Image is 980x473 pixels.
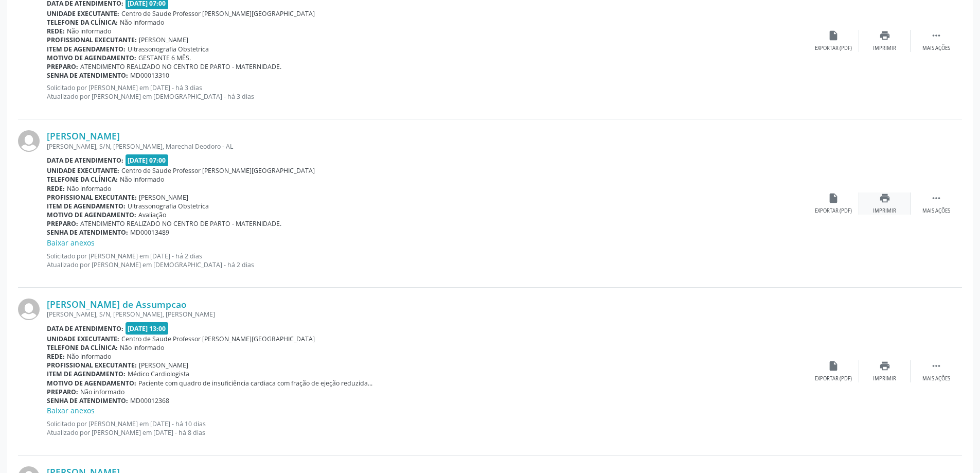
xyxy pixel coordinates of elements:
[47,71,128,80] b: Senha de atendimento:
[47,184,65,193] b: Rede:
[931,360,942,372] i: 
[47,193,137,202] b: Profissional executante:
[126,322,169,334] span: [DATE] 13:00
[120,343,164,352] span: Não informado
[47,166,119,175] b: Unidade executante:
[121,335,315,343] span: Centro de Saude Professor [PERSON_NAME][GEOGRAPHIC_DATA]
[922,375,950,382] div: Mais ações
[47,54,136,62] b: Motivo de agendamento:
[47,211,136,219] b: Motivo de agendamento:
[879,30,890,41] i: print
[47,62,78,71] b: Preparo:
[120,175,164,184] span: Não informado
[47,370,126,378] b: Item de agendamento:
[815,375,852,382] div: Exportar (PDF)
[47,36,137,44] b: Profissional executante:
[47,130,120,142] a: [PERSON_NAME]
[18,130,40,152] img: img
[47,419,808,437] p: Solicitado por [PERSON_NAME] em [DATE] - há 10 dias Atualizado por [PERSON_NAME] em [DATE] - há 8...
[67,184,111,193] span: Não informado
[922,207,950,215] div: Mais ações
[47,142,808,151] div: [PERSON_NAME], S/N, [PERSON_NAME], Marechal Deodoro - AL
[815,207,852,215] div: Exportar (PDF)
[138,379,372,388] span: Paciente com quadro de insuficiência cardiaca com fração de ejeção reduzida...
[47,396,128,405] b: Senha de atendimento:
[47,343,118,352] b: Telefone da clínica:
[47,324,123,333] b: Data de atendimento:
[138,211,166,219] span: Avaliação
[47,335,119,343] b: Unidade executante:
[47,252,808,269] p: Solicitado por [PERSON_NAME] em [DATE] - há 2 dias Atualizado por [PERSON_NAME] em [DEMOGRAPHIC_D...
[126,154,169,166] span: [DATE] 07:00
[47,352,65,361] b: Rede:
[931,192,942,204] i: 
[18,299,40,320] img: img
[47,310,808,319] div: [PERSON_NAME], S/N, [PERSON_NAME], [PERSON_NAME]
[47,219,78,228] b: Preparo:
[138,54,191,62] span: GESTANTE 6 MÊS.
[130,71,169,80] span: MD00013310
[47,18,118,27] b: Telefone da clínica:
[828,30,839,41] i: insert_drive_file
[873,375,896,382] div: Imprimir
[47,228,128,237] b: Senha de atendimento:
[47,27,65,36] b: Rede:
[828,360,839,372] i: insert_drive_file
[47,238,95,248] a: Baixar anexos
[931,30,942,41] i: 
[67,27,111,36] span: Não informado
[47,361,137,370] b: Profissional executante:
[128,370,189,378] span: Médico Cardiologista
[873,207,896,215] div: Imprimir
[139,361,188,370] span: [PERSON_NAME]
[80,219,281,228] span: ATENDIMENTO REALIZADO NO CENTRO DE PARTO - MATERNIDADE.
[80,62,281,71] span: ATENDIMENTO REALIZADO NO CENTRO DE PARTO - MATERNIDADE.
[47,388,78,396] b: Preparo:
[873,45,896,52] div: Imprimir
[47,299,187,310] a: [PERSON_NAME] de Assumpcao
[47,156,123,165] b: Data de atendimento:
[47,45,126,54] b: Item de agendamento:
[67,352,111,361] span: Não informado
[879,192,890,204] i: print
[828,192,839,204] i: insert_drive_file
[128,202,209,211] span: Ultrassonografia Obstetrica
[47,9,119,18] b: Unidade executante:
[47,202,126,211] b: Item de agendamento:
[47,175,118,184] b: Telefone da clínica:
[922,45,950,52] div: Mais ações
[130,396,169,405] span: MD00012368
[879,360,890,372] i: print
[815,45,852,52] div: Exportar (PDF)
[47,379,136,388] b: Motivo de agendamento:
[139,36,188,44] span: [PERSON_NAME]
[47,83,808,101] p: Solicitado por [PERSON_NAME] em [DATE] - há 3 dias Atualizado por [PERSON_NAME] em [DEMOGRAPHIC_D...
[139,193,188,202] span: [PERSON_NAME]
[130,228,169,237] span: MD00013489
[47,406,95,415] a: Baixar anexos
[80,388,124,396] span: Não informado
[128,45,209,54] span: Ultrassonografia Obstetrica
[120,18,164,27] span: Não informado
[121,166,315,175] span: Centro de Saude Professor [PERSON_NAME][GEOGRAPHIC_DATA]
[121,9,315,18] span: Centro de Saude Professor [PERSON_NAME][GEOGRAPHIC_DATA]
